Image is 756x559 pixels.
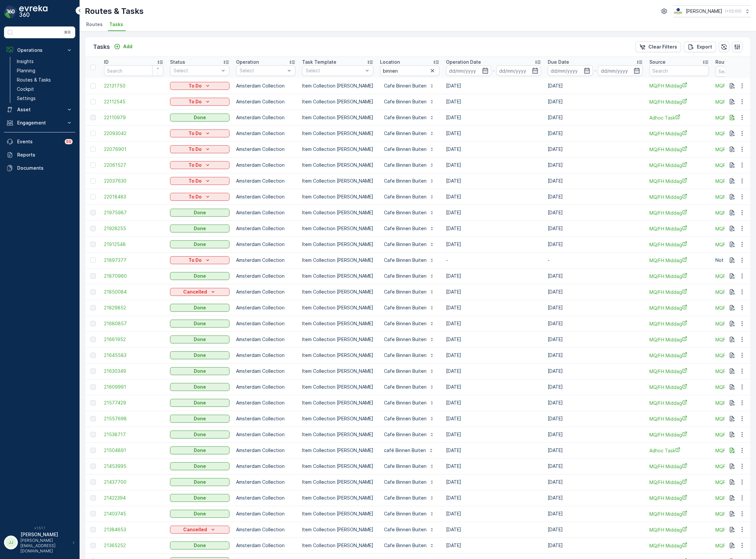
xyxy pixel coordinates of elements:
p: Cockpit [17,86,34,92]
p: Done [194,209,206,216]
p: Cafe Binnen Buiten [384,98,427,105]
p: ( +02:00 ) [725,9,741,14]
td: [DATE] [443,157,544,173]
td: [DATE] [544,110,646,125]
button: Export [684,42,716,52]
span: MQ/FH Middag [649,178,709,185]
p: Cafe Binnen Buiten [384,225,427,232]
button: To Do [170,82,229,90]
p: Done [194,384,206,390]
td: [DATE] [443,78,544,94]
span: MQ/FH Middag [649,400,709,406]
span: MQ/FH Middag [649,304,709,311]
td: [DATE] [443,110,544,125]
p: Documents [17,165,73,171]
td: [DATE] [544,363,646,379]
a: Planning [14,66,75,75]
button: Cafe Binnen Buiten [380,302,438,313]
a: 21897377 [104,257,163,263]
span: MQ/FH Middag [649,352,709,359]
button: Cafe Binnen Buiten [380,112,438,123]
a: Routes & Tasks [14,75,75,85]
span: 22037630 [104,178,163,184]
p: Cafe Binnen Buiten [384,146,427,153]
button: Cafe Binnen Buiten [380,366,438,376]
p: Cafe Binnen Buiten [384,257,427,263]
td: [DATE] [544,173,646,189]
a: MQ/FH Middag [649,130,709,137]
td: [DATE] [544,221,646,236]
a: Adhoc Task [649,114,709,121]
input: Search [380,65,439,76]
p: To Do [189,130,202,137]
span: 21912548 [104,241,163,248]
a: 21850084 [104,289,163,295]
a: MQ/FH Middag [649,209,709,216]
div: Toggle Row Selected [90,131,96,136]
td: [DATE] [544,427,646,442]
p: To Do [189,83,202,89]
p: Cafe Binnen Buiten [384,384,427,390]
div: Toggle Row Selected [90,194,96,199]
p: Done [194,304,206,311]
button: Cafe Binnen Buiten [380,96,438,107]
td: [DATE] [443,125,544,141]
p: To Do [189,257,202,263]
button: Cafe Binnen Buiten [380,334,438,345]
a: 21630349 [104,368,163,374]
p: To Do [189,146,202,153]
td: [DATE] [544,141,646,157]
p: Done [194,368,206,374]
button: Cafe Binnen Buiten [380,429,438,440]
p: Cafe Binnen Buiten [384,193,427,200]
td: [DATE] [443,300,544,316]
span: 21928255 [104,225,163,232]
p: Operations [17,47,62,53]
p: To Do [189,162,202,168]
td: [DATE] [544,78,646,94]
td: [DATE] [544,332,646,347]
a: 21829852 [104,304,163,311]
button: To Do [170,129,229,137]
div: Toggle Row Selected [90,258,96,263]
p: Cafe Binnen Buiten [384,400,427,406]
td: [DATE] [443,316,544,332]
td: [DATE] [443,284,544,300]
a: MQ/FH Middag [649,257,709,264]
a: MQ/FH Middag [649,162,709,169]
a: 21870960 [104,273,163,279]
button: Cafe Binnen Buiten [380,128,438,139]
p: 99 [66,139,71,144]
td: [DATE] [443,141,544,157]
td: [DATE] [443,173,544,189]
button: Cafe Binnen Buiten [380,176,438,186]
p: Cafe Binnen Buiten [384,162,427,168]
a: MQ/FH Middag [649,384,709,391]
p: Cafe Binnen Buiten [384,209,427,216]
a: MQ/FH Middag [649,289,709,296]
a: 21609991 [104,384,163,390]
p: Cafe Binnen Buiten [384,368,427,374]
a: 22110979 [104,114,163,121]
span: 21661952 [104,336,163,343]
a: 22112545 [104,98,163,105]
span: 22093042 [104,130,163,137]
a: MQ/FH Middag [649,368,709,375]
button: Asset [4,103,75,116]
td: [DATE] [443,379,544,395]
button: Cafe Binnen Buiten [380,81,438,91]
div: Toggle Row Selected [90,99,96,104]
td: [DATE] [443,189,544,205]
button: [PERSON_NAME](+02:00) [673,5,751,17]
p: Done [194,241,206,248]
p: Reports [17,152,73,158]
a: Documents [4,161,75,175]
p: Done [194,400,206,406]
button: Add [111,43,135,51]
